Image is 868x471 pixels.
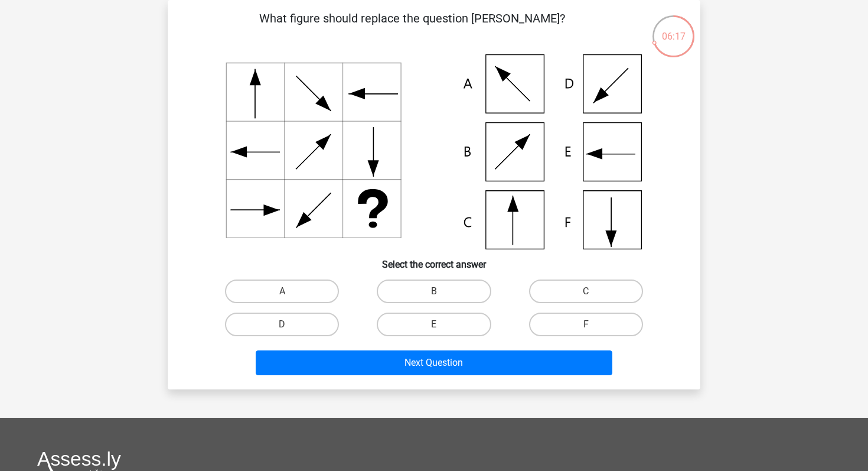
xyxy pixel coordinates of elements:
[256,350,613,375] button: Next Question
[187,249,681,270] h6: Select the correct answer
[187,9,637,45] p: What figure should replace the question [PERSON_NAME]?
[377,313,491,336] label: E
[377,280,491,303] label: B
[529,313,643,336] label: F
[225,313,339,336] label: D
[651,14,696,44] div: 06:17
[225,280,339,303] label: A
[529,280,643,303] label: C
